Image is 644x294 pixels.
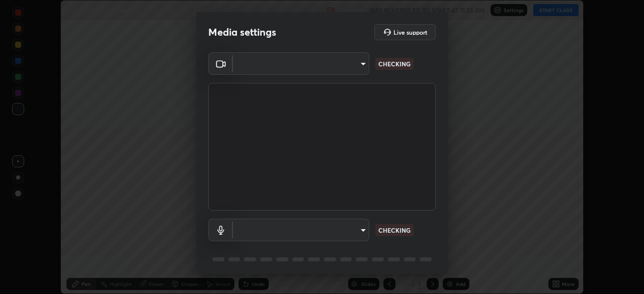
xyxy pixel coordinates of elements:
h2: Media settings [208,26,276,39]
div: ​ [233,219,369,241]
p: CHECKING [378,226,411,235]
h5: Live support [393,29,427,35]
p: CHECKING [378,59,411,68]
div: ​ [233,52,369,75]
